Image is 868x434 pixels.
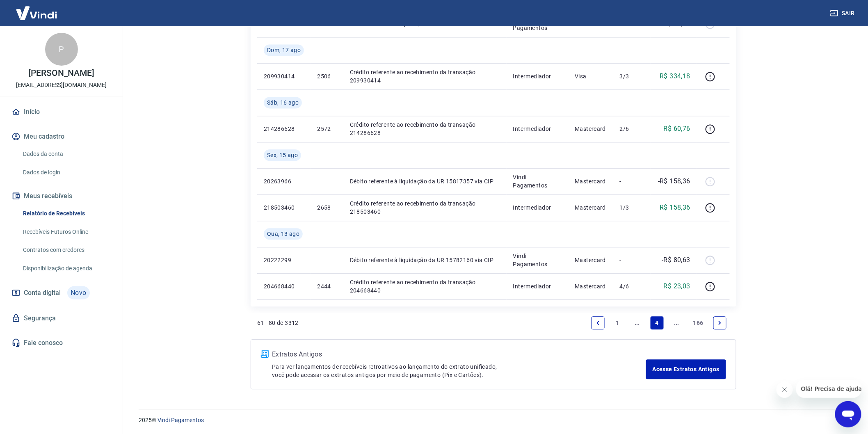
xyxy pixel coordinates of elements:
p: R$ 23,03 [664,281,690,291]
span: Sáb, 16 ago [267,98,299,107]
p: R$ 334,18 [660,71,691,81]
p: [PERSON_NAME] [28,69,94,78]
p: 209930414 [264,72,304,80]
p: 61 - 80 de 3312 [257,319,299,327]
p: 204668440 [264,282,304,290]
p: R$ 60,76 [664,124,690,134]
p: 20222299 [264,256,304,264]
img: Vindi [10,0,63,25]
iframe: Mensagem da empresa [796,380,861,398]
p: Intermediador [513,125,562,133]
p: Visa [575,72,607,80]
span: Dom, 17 ago [267,46,301,54]
p: 4/6 [620,282,644,290]
p: - [620,256,644,264]
p: Crédito referente ao recebimento da transação 209930414 [350,68,500,85]
a: Fale conosco [10,334,113,352]
p: Vindi Pagamentos [513,173,562,190]
p: Para ver lançamentos de recebíveis retroativos ao lançamento do extrato unificado, você pode aces... [272,363,646,379]
p: Mastercard [575,256,607,264]
a: Jump backward [631,316,644,329]
a: Vindi Pagamentos [158,417,204,423]
ul: Pagination [588,313,730,333]
p: 2/6 [620,125,644,133]
p: 20263966 [264,177,304,185]
p: Mastercard [575,177,607,185]
button: Meus recebíveis [10,187,113,205]
a: Page 1 [611,316,624,329]
a: Contratos com credores [20,242,113,258]
button: Meu cadastro [10,128,113,146]
iframe: Fechar mensagem [777,381,793,398]
a: Relatório de Recebíveis [20,205,113,222]
p: -R$ 158,36 [658,176,690,186]
a: Dados da conta [20,146,113,162]
p: R$ 158,36 [660,203,691,212]
p: Mastercard [575,125,607,133]
a: Acesse Extratos Antigos [646,359,726,379]
p: Intermediador [513,72,562,80]
iframe: Botão para abrir a janela de mensagens [835,401,861,427]
a: Conta digitalNovo [10,283,113,303]
p: 2025 © [139,416,848,425]
p: 218503460 [264,203,304,212]
p: - [620,177,644,185]
p: 2658 [317,203,336,212]
a: Jump forward [670,316,683,329]
a: Início [10,103,113,121]
a: Recebíveis Futuros Online [20,224,113,240]
span: Sex, 15 ago [267,151,298,159]
button: Sair [829,6,858,21]
p: 214286628 [264,125,304,133]
p: Vindi Pagamentos [513,252,562,268]
p: Intermediador [513,282,562,290]
p: Crédito referente ao recebimento da transação 204668440 [350,278,500,295]
p: Mastercard [575,282,607,290]
p: Extratos Antigos [272,349,646,359]
p: Débito referente à liquidação da UR 15782160 via CIP [350,256,500,264]
p: Intermediador [513,203,562,212]
p: Crédito referente ao recebimento da transação 218503460 [350,199,500,216]
p: [EMAIL_ADDRESS][DOMAIN_NAME] [16,81,107,89]
a: Page 4 is your current page [651,316,664,329]
a: Previous page [592,316,605,329]
a: Next page [713,316,726,329]
p: Crédito referente ao recebimento da transação 214286628 [350,121,500,137]
p: 2444 [317,282,336,290]
p: Débito referente à liquidação da UR 15817357 via CIP [350,177,500,185]
p: 2572 [317,125,336,133]
p: Mastercard [575,203,607,212]
span: Olá! Precisa de ajuda? [5,6,69,12]
p: 1/3 [620,203,644,212]
a: Dados de login [20,164,113,181]
span: Novo [67,286,90,299]
span: Qua, 13 ago [267,230,299,238]
p: 3/3 [620,72,644,80]
span: Conta digital [24,287,61,299]
p: 2506 [317,72,336,80]
p: -R$ 80,63 [662,255,691,265]
img: ícone [261,350,269,358]
a: Disponibilização de agenda [20,260,113,277]
a: Page 166 [690,316,707,329]
div: P [45,33,78,66]
a: Segurança [10,309,113,327]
